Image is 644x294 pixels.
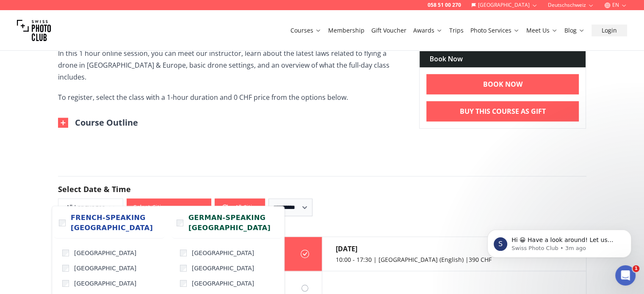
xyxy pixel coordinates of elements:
img: Outline Close [58,118,68,128]
a: Blog [564,26,585,35]
span: [GEOGRAPHIC_DATA] [192,249,254,257]
p: To register, select the class with a 1-hour duration and 0 CHF price from the options below. [58,91,406,103]
input: [GEOGRAPHIC_DATA] [62,250,69,256]
input: [GEOGRAPHIC_DATA] [180,265,187,272]
span: [GEOGRAPHIC_DATA] [192,279,254,288]
iframe: Intercom live chat [615,265,636,286]
span: 1 [633,265,639,272]
iframe: Intercom notifications message [475,212,644,271]
input: [GEOGRAPHIC_DATA] [180,250,187,256]
button: Meet Us [523,25,561,36]
button: Photo Services [467,25,523,36]
span: [GEOGRAPHIC_DATA] [74,264,136,272]
a: Awards [413,26,442,35]
span: [GEOGRAPHIC_DATA] [74,279,136,288]
button: Gift Voucher [368,25,410,36]
input: [GEOGRAPHIC_DATA] [62,280,69,287]
a: Membership [328,26,365,35]
button: Login [591,25,627,36]
b: Buy This Course As Gift [460,106,546,116]
a: Meet Us [526,26,558,35]
span: French-speaking [GEOGRAPHIC_DATA] [71,213,160,233]
a: Courses [290,26,321,35]
span: All Languages [59,200,122,215]
span: German-speaking [GEOGRAPHIC_DATA] [188,213,277,233]
div: 10:00 - 17:30 | [GEOGRAPHIC_DATA] (English) | 390 CHF [336,256,492,264]
div: [DATE] [336,244,492,254]
p: In this 1 hour online session, you can meet our instructor, learn about the latest laws related t... [58,47,406,83]
a: BOOK NOW [426,74,579,94]
input: French-speaking [GEOGRAPHIC_DATA] [59,220,66,226]
div: Book Now [420,50,586,67]
a: Trips [449,26,464,35]
a: 058 51 00 270 [428,2,461,8]
button: Blog [561,25,588,36]
button: All Cities [215,198,265,216]
button: Membership [325,25,368,36]
button: Trips [446,25,467,36]
a: Buy This Course As Gift [426,101,579,121]
button: Courses [287,25,325,36]
input: German-speaking [GEOGRAPHIC_DATA] [177,220,183,226]
span: [GEOGRAPHIC_DATA] [192,264,254,272]
button: All Languages [58,198,123,216]
input: [GEOGRAPHIC_DATA] [62,265,69,272]
b: BOOK NOW [483,79,522,89]
button: Course Outline [58,117,138,129]
button: Awards [410,25,446,36]
span: [GEOGRAPHIC_DATA] [74,249,136,257]
a: Photo Services [470,26,520,35]
button: Select Cities [127,198,211,216]
a: Gift Voucher [371,26,406,35]
img: Swiss photo club [17,14,51,47]
h2: Select Date & Time [58,183,586,195]
input: [GEOGRAPHIC_DATA] [180,280,187,287]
